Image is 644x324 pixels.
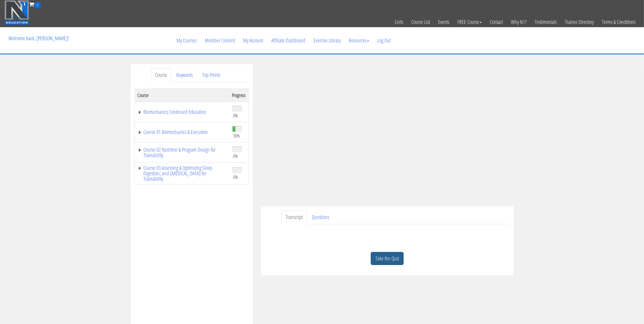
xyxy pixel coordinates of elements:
a: Course List [407,9,434,35]
a: Course 03 Assessing & Optimizing Sleep Digestion, and [MEDICAL_DATA] for Trainability [138,165,227,182]
th: Progress [230,89,249,102]
span: 0 [34,2,41,9]
a: My Courses [172,27,201,54]
span: 36% [233,133,240,139]
a: Affiliate Dashboard [267,27,309,54]
a: Keywords [172,68,197,82]
a: 0 [29,1,41,8]
a: Biomechanics Continued Education [138,109,227,115]
a: FREE Course [453,9,486,35]
a: Resources [345,27,373,54]
a: Testimonials [531,9,561,35]
a: Exercise Library [309,27,345,54]
a: Terms & Conditions [598,9,640,35]
a: Top Points [198,68,225,82]
span: 0% [233,174,238,180]
a: Certs [391,9,407,35]
a: Course 01 Biomechanics & Execution [138,129,227,135]
a: Course [151,68,172,82]
img: n1-education [4,0,29,25]
a: Trainer Directory [561,9,598,35]
a: Contact [486,9,507,35]
a: My Account [239,27,267,54]
a: Member Content [201,27,239,54]
th: Course [135,89,230,102]
a: Transcript [281,210,307,224]
span: 0% [233,153,238,159]
p: Welcome back, [PERSON_NAME]! [4,27,73,49]
a: Why N1? [507,9,531,35]
a: Take the Quiz [371,252,404,265]
a: Questions [308,210,334,224]
a: Course 02 Nutrition & Program Design for Trainability [138,147,227,158]
a: Events [434,9,453,35]
span: 0% [233,113,238,119]
a: Log Out [373,27,395,54]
